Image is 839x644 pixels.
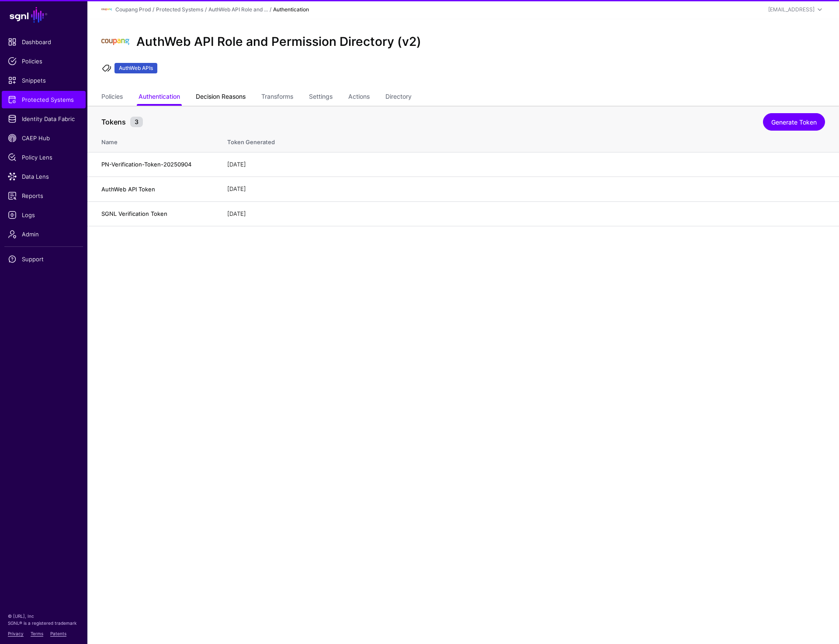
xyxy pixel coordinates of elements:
a: Actions [348,89,370,106]
a: SGNL [5,5,82,24]
p: © [URL], Inc [8,613,80,620]
div: [EMAIL_ADDRESS] [768,6,815,14]
th: Name [87,129,218,152]
span: Policy Lens [8,153,80,162]
a: Policies [2,52,86,70]
span: [DATE] [227,210,246,217]
span: Support [8,255,80,263]
a: Terms [31,631,43,636]
span: Dashboard [8,38,80,46]
span: AuthWeb APIs [114,63,157,73]
span: Identity Data Fabric [8,114,80,123]
a: Directory [385,89,412,106]
a: Dashboard [2,33,86,51]
a: Generate Token [763,113,825,131]
p: SGNL® is a registered trademark [8,620,80,627]
a: Admin [2,225,86,243]
span: Protected Systems [8,95,80,104]
div: / [268,6,273,14]
small: 3 [130,117,143,127]
span: Logs [8,211,80,219]
span: Tokens [99,117,128,127]
a: Settings [309,89,333,106]
a: Identity Data Fabric [2,110,86,128]
span: Snippets [8,76,80,85]
h2: AuthWeb API Role and Permission Directory (v2) [136,35,421,49]
span: [DATE] [227,185,246,192]
img: svg+xml;base64,PHN2ZyBpZD0iTG9nbyIgeG1sbnM9Imh0dHA6Ly93d3cudzMub3JnLzIwMDAvc3ZnIiB3aWR0aD0iMTIxLj... [101,4,112,15]
h4: SGNL Verification Token [101,210,210,218]
th: Token Generated [218,129,839,152]
span: Reports [8,191,80,200]
a: Patents [50,631,66,636]
a: Policy Lens [2,149,86,166]
h4: PN-Verification-Token-20250904 [101,160,210,168]
strong: Authentication [273,6,309,13]
a: Protected Systems [2,91,86,108]
a: Snippets [2,72,86,89]
a: Privacy [8,631,24,636]
a: Data Lens [2,168,86,185]
a: AuthWeb API Role and ... [208,6,268,13]
span: CAEP Hub [8,134,80,142]
a: Logs [2,206,86,224]
div: / [151,6,156,14]
div: / [203,6,208,14]
a: CAEP Hub [2,129,86,147]
a: Protected Systems [156,6,203,13]
span: Policies [8,57,80,66]
span: Data Lens [8,172,80,181]
a: Decision Reasons [196,89,246,106]
a: Reports [2,187,86,204]
a: Authentication [139,89,180,106]
img: svg+xml;base64,PD94bWwgdmVyc2lvbj0iMS4wIiBlbmNvZGluZz0iVVRGLTgiIHN0YW5kYWxvbmU9Im5vIj8+CjwhLS0gQ3... [101,28,129,56]
a: Transforms [261,89,293,106]
a: Policies [101,89,123,106]
span: [DATE] [227,161,246,168]
span: Admin [8,230,80,239]
a: Coupang Prod [115,6,151,13]
h4: AuthWeb API Token [101,185,210,193]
